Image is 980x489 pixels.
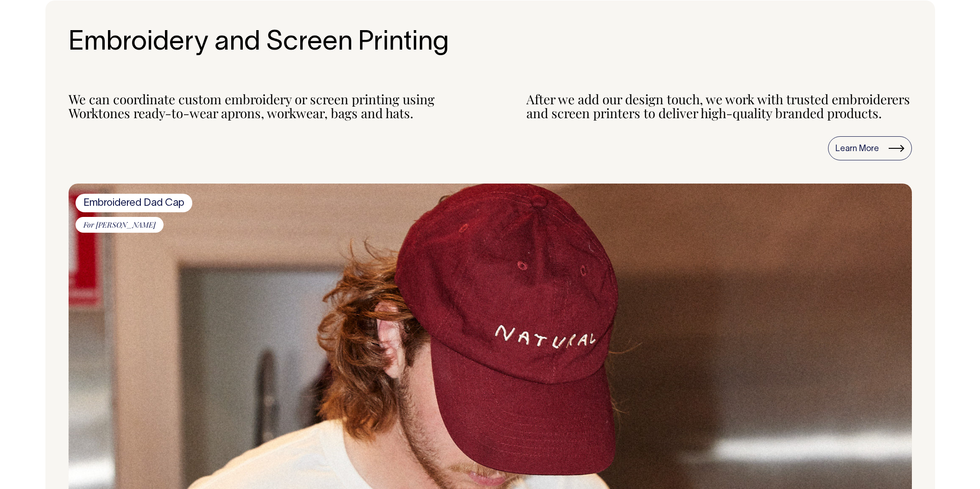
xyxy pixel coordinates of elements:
div: We can coordinate custom embroidery or screen printing using Worktones ready-to-wear aprons, work... [69,92,454,121]
a: Learn More [828,136,912,160]
span: For [PERSON_NAME] [76,217,164,233]
h2: Embroidery and Screen Printing [69,28,912,58]
div: After we add our design touch, we work with trusted embroiderers and screen printers to deliver h... [526,92,912,121]
span: Embroidered Dad Cap [76,194,192,212]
